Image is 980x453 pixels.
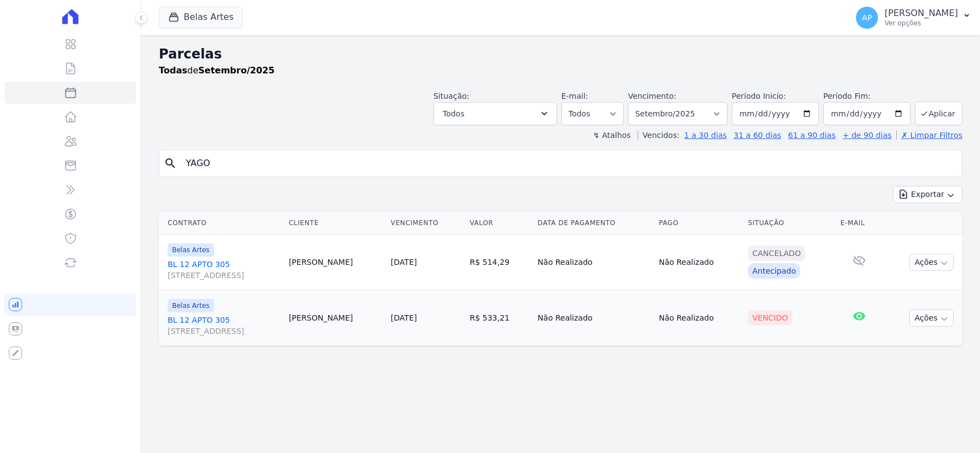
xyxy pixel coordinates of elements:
[159,65,188,76] strong: Todas
[168,259,280,281] a: BL 12 APTO 305[STREET_ADDRESS]
[748,246,805,261] div: Cancelado
[638,131,679,140] label: Vencidos:
[164,157,177,170] i: search
[561,92,588,100] label: E-mail:
[433,102,557,125] button: Todos
[168,326,280,337] span: [STREET_ADDRESS]
[168,299,214,312] span: Belas Artes
[823,90,911,102] label: Período Fim:
[179,152,957,174] input: Buscar por nome do lote ou do cliente
[533,290,655,346] td: Não Realizado
[655,290,744,346] td: Não Realizado
[387,212,465,235] th: Vencimento
[159,7,243,28] button: Belas Artes
[159,212,285,235] th: Contrato
[843,131,892,140] a: + de 90 dias
[909,254,954,271] button: Ações
[847,2,980,33] button: AP [PERSON_NAME] Ver opções
[159,64,275,77] p: de
[748,310,792,326] div: Vencido
[533,235,655,290] td: Não Realizado
[655,235,744,290] td: Não Realizado
[168,315,280,337] a: BL 12 APTO 305[STREET_ADDRESS]
[885,8,958,19] p: [PERSON_NAME]
[684,131,727,140] a: 1 a 30 dias
[885,19,958,28] p: Ver opções
[628,92,676,100] label: Vencimento:
[159,44,962,64] h2: Parcelas
[443,107,464,120] span: Todos
[285,235,387,290] td: [PERSON_NAME]
[896,131,962,140] a: ✗ Limpar Filtros
[733,131,781,140] a: 31 a 60 dias
[915,102,962,125] button: Aplicar
[533,212,655,235] th: Data de Pagamento
[593,131,630,140] label: ↯ Atalhos
[168,270,280,281] span: [STREET_ADDRESS]
[893,186,962,203] button: Exportar
[168,243,214,257] span: Belas Artes
[862,14,872,22] span: AP
[433,92,469,100] label: Situação:
[391,313,417,322] a: [DATE]
[199,65,275,76] strong: Setembro/2025
[836,212,882,235] th: E-mail
[655,212,744,235] th: Pago
[748,263,800,279] div: Antecipado
[732,92,786,100] label: Período Inicío:
[788,131,836,140] a: 61 a 90 dias
[465,290,533,346] td: R$ 533,21
[285,290,387,346] td: [PERSON_NAME]
[391,258,417,267] a: [DATE]
[285,212,387,235] th: Cliente
[909,310,954,327] button: Ações
[743,212,836,235] th: Situação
